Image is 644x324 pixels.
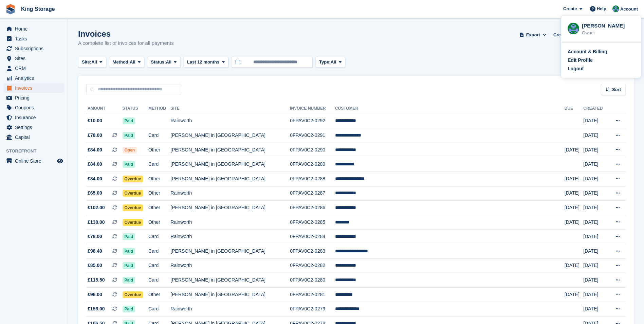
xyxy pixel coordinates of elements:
[170,186,290,201] td: Rainworth
[290,143,335,157] td: 0FPAV0C2-0290
[88,276,105,284] span: £115.50
[148,258,170,273] td: Card
[15,24,56,34] span: Home
[148,287,170,302] td: Other
[170,157,290,172] td: [PERSON_NAME] in [GEOGRAPHIC_DATA]
[88,117,102,124] span: £10.00
[565,143,583,157] td: [DATE]
[565,201,583,215] td: [DATE]
[88,146,102,154] span: £84.00
[86,103,123,114] th: Amount
[148,157,170,172] td: Card
[88,132,102,139] span: £78.00
[15,103,56,112] span: Coupons
[109,57,145,68] button: Method: All
[18,3,58,15] a: King Storage
[565,186,583,201] td: [DATE]
[583,143,608,157] td: [DATE]
[148,244,170,259] td: Card
[3,113,64,122] a: menu
[3,93,64,103] a: menu
[56,157,64,165] a: Preview store
[3,73,64,83] a: menu
[290,258,335,273] td: 0FPAV0C2-0282
[583,201,608,215] td: [DATE]
[123,147,137,154] span: Open
[123,103,148,114] th: Status
[170,244,290,259] td: [PERSON_NAME] in [GEOGRAPHIC_DATA]
[170,128,290,143] td: [PERSON_NAME] in [GEOGRAPHIC_DATA]
[151,59,166,66] span: Status:
[88,219,105,226] span: £138.00
[88,305,105,312] span: £156.00
[518,29,548,40] button: Export
[170,302,290,317] td: Rainworth
[568,48,634,55] a: Account & Billing
[565,215,583,230] td: [DATE]
[170,143,290,157] td: [PERSON_NAME] in [GEOGRAPHIC_DATA]
[78,39,174,47] p: A complete list of invoices for all payments
[15,54,56,63] span: Sites
[583,157,608,172] td: [DATE]
[3,54,64,63] a: menu
[568,65,584,72] div: Logout
[148,215,170,230] td: Other
[6,148,68,155] span: Storefront
[290,186,335,201] td: 0FPAV0C2-0287
[88,233,102,240] span: £78.00
[290,114,335,128] td: 0FPAV0C2-0292
[3,64,64,73] a: menu
[88,248,102,255] span: £98.40
[3,123,64,132] a: menu
[166,59,172,66] span: All
[565,172,583,186] td: [DATE]
[565,287,583,302] td: [DATE]
[123,233,135,240] span: Paid
[88,190,102,197] span: £65.00
[170,114,290,128] td: Rainworth
[15,123,56,132] span: Settings
[290,157,335,172] td: 0FPAV0C2-0289
[170,201,290,215] td: [PERSON_NAME] in [GEOGRAPHIC_DATA]
[3,34,64,43] a: menu
[583,128,608,143] td: [DATE]
[319,59,331,66] span: Type:
[15,113,56,122] span: Insurance
[290,128,335,143] td: 0FPAV0C2-0291
[15,132,56,142] span: Capital
[583,215,608,230] td: [DATE]
[583,230,608,244] td: [DATE]
[170,230,290,244] td: Rainworth
[130,59,135,66] span: All
[123,306,135,312] span: Paid
[187,59,219,66] span: Last 12 months
[113,59,130,66] span: Method:
[15,83,56,93] span: Invoices
[91,59,97,66] span: All
[148,143,170,157] td: Other
[612,86,621,93] span: Sort
[15,44,56,53] span: Subscriptions
[563,5,577,12] span: Create
[123,277,135,284] span: Paid
[123,190,143,197] span: Overdue
[148,172,170,186] td: Other
[170,103,290,114] th: Site
[3,83,64,93] a: menu
[290,172,335,186] td: 0FPAV0C2-0288
[290,103,335,114] th: Invoice Number
[148,103,170,114] th: Method
[82,59,91,66] span: Site:
[335,103,565,114] th: Customer
[3,103,64,112] a: menu
[582,22,634,28] div: [PERSON_NAME]
[170,215,290,230] td: Rainworth
[123,118,135,124] span: Paid
[526,32,540,38] span: Export
[183,57,228,68] button: Last 12 months
[331,59,336,66] span: All
[88,175,102,182] span: £84.00
[612,5,619,12] img: John King
[583,287,608,302] td: [DATE]
[123,204,143,211] span: Overdue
